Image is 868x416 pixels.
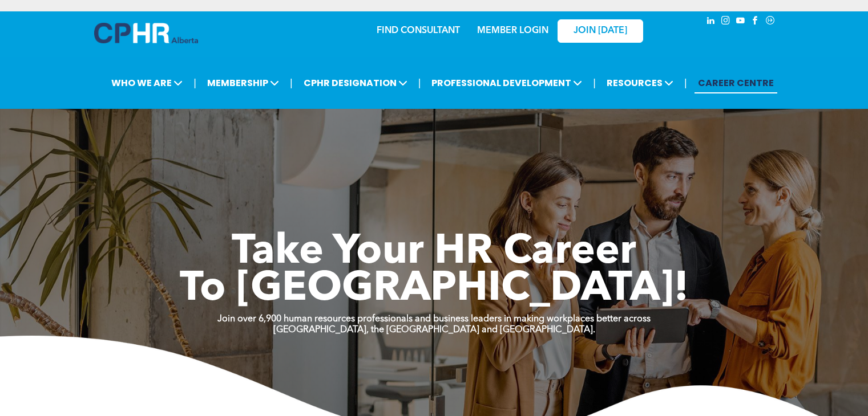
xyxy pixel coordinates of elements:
[232,232,636,273] span: Take Your HR Career
[94,23,198,43] img: A blue and white logo for cp alberta
[273,325,595,335] strong: [GEOGRAPHIC_DATA], the [GEOGRAPHIC_DATA] and [GEOGRAPHIC_DATA].
[593,71,596,95] li: |
[108,72,186,93] span: WHO WE ARE
[734,14,747,30] a: youtube
[204,72,282,93] span: MEMBERSHIP
[377,26,460,35] a: FIND CONSULTANT
[558,19,643,43] a: JOIN [DATE]
[603,72,677,93] span: RESOURCES
[684,71,687,95] li: |
[720,14,732,30] a: instagram
[749,14,762,30] a: facebook
[418,71,421,95] li: |
[290,71,293,95] li: |
[428,72,586,93] span: PROFESSIONAL DEVELOPMENT
[477,26,548,35] a: MEMBER LOGIN
[193,71,196,95] li: |
[217,315,651,324] strong: Join over 6,900 human resources professionals and business leaders in making workplaces better ac...
[764,14,777,30] a: Social network
[705,14,717,30] a: linkedin
[574,26,627,36] span: JOIN [DATE]
[300,72,411,93] span: CPHR DESIGNATION
[695,72,777,93] a: CAREER CENTRE
[180,269,689,310] span: To [GEOGRAPHIC_DATA]!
